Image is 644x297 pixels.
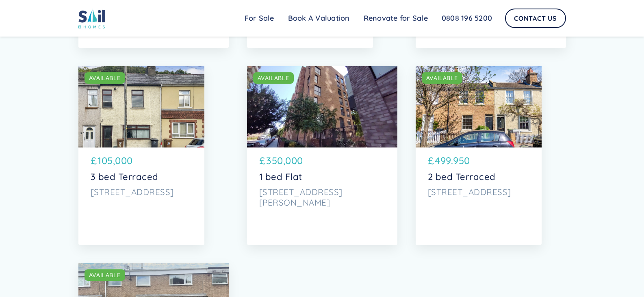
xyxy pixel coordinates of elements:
a: Book A Valuation [281,10,357,26]
a: For Sale [238,10,281,26]
img: sail home logo colored [78,8,105,28]
a: AVAILABLE£499.9502 bed Terraced[STREET_ADDRESS] [416,66,542,245]
p: £ [91,154,97,168]
div: AVAILABLE [258,74,289,82]
a: 0808 196 5200 [435,10,499,26]
div: AVAILABLE [89,271,121,279]
a: Renovate for Sale [357,10,435,26]
p: [STREET_ADDRESS] [428,186,529,197]
div: AVAILABLE [426,74,458,82]
div: AVAILABLE [89,74,121,82]
a: Contact Us [505,9,566,28]
p: £ [428,154,434,168]
p: 3 bed Terraced [91,171,192,182]
p: [STREET_ADDRESS][PERSON_NAME] [259,186,385,208]
a: AVAILABLE£105,0003 bed Terraced[STREET_ADDRESS] [78,66,204,245]
p: [STREET_ADDRESS] [91,186,192,197]
p: 1 bed Flat [259,171,385,182]
p: 2 bed Terraced [428,171,529,182]
p: 350,000 [266,154,303,168]
p: 105,000 [98,154,133,168]
a: AVAILABLE£350,0001 bed Flat[STREET_ADDRESS][PERSON_NAME] [247,66,397,245]
p: £ [259,154,266,168]
p: 499.950 [435,154,470,168]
